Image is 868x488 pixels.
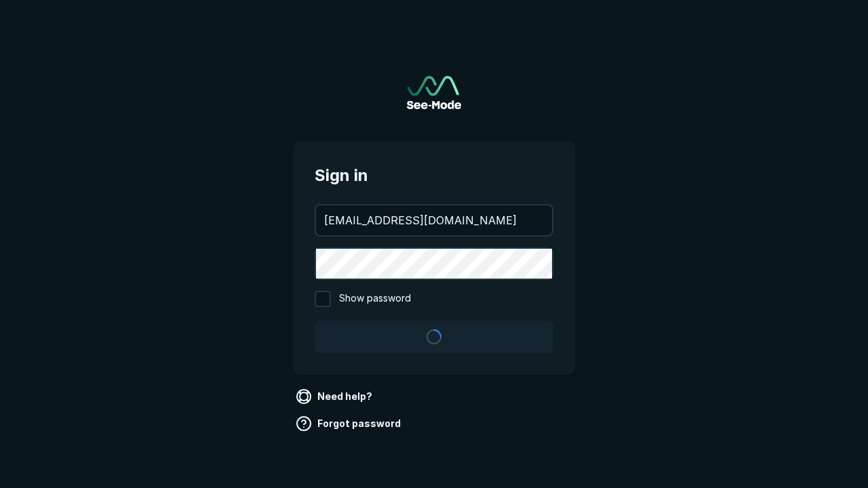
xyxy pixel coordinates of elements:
a: Go to sign in [407,76,461,109]
input: your@email.com [316,205,552,235]
span: Sign in [315,163,553,188]
a: Forgot password [293,413,406,434]
span: Show password [339,291,411,307]
a: Need help? [293,386,378,407]
img: See-Mode Logo [407,76,461,109]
